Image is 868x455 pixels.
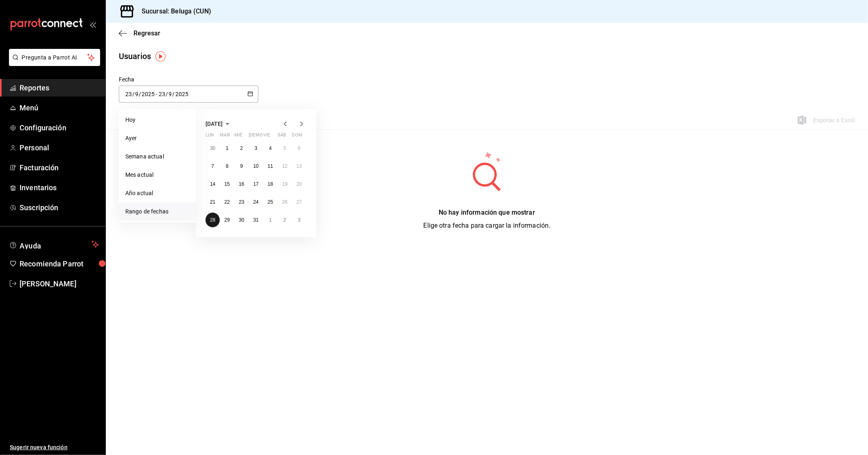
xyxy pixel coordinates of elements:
button: 28 de julio de 2025 [206,213,220,227]
span: - [156,91,157,97]
abbr: 25 de julio de 2025 [268,199,273,205]
button: 1 de agosto de 2025 [263,213,278,227]
abbr: sábado [278,132,286,141]
button: Regresar [119,29,160,37]
button: 16 de julio de 2025 [234,177,249,191]
button: 14 de julio de 2025 [206,177,220,191]
abbr: 5 de julio de 2025 [283,145,286,151]
button: 18 de julio de 2025 [263,177,278,191]
button: 4 de julio de 2025 [263,141,278,156]
button: 24 de julio de 2025 [249,195,263,209]
a: Pregunta a Parrot AI [6,59,100,68]
span: Facturación [20,162,99,173]
abbr: 1 de julio de 2025 [226,145,229,151]
input: Day [158,91,166,97]
input: Month [168,91,173,97]
abbr: 2 de julio de 2025 [240,145,243,151]
span: / [132,91,135,97]
abbr: lunes [206,132,214,141]
abbr: domingo [292,132,302,141]
button: 30 de julio de 2025 [234,213,249,227]
span: / [173,91,175,97]
span: / [139,91,141,97]
button: 29 de julio de 2025 [220,213,234,227]
span: Elige otra fecha para cargar la información. [424,222,551,229]
span: [DATE] [206,121,223,127]
abbr: 13 de julio de 2025 [297,163,302,169]
abbr: 18 de julio de 2025 [268,181,273,187]
abbr: 28 de julio de 2025 [210,217,215,223]
button: 13 de julio de 2025 [292,159,306,174]
abbr: viernes [263,132,270,141]
span: Sugerir nueva función [10,443,99,452]
abbr: jueves [249,132,297,141]
li: Ayer [119,129,196,147]
abbr: 16 de julio de 2025 [239,181,244,187]
button: 5 de julio de 2025 [278,141,292,156]
abbr: 24 de julio de 2025 [253,199,258,205]
abbr: 11 de julio de 2025 [268,163,273,169]
abbr: 29 de julio de 2025 [224,217,230,223]
button: 2 de agosto de 2025 [278,213,292,227]
span: [PERSON_NAME] [20,278,99,289]
button: 27 de julio de 2025 [292,195,306,209]
span: Regresar [133,29,160,37]
span: Configuración [20,122,99,133]
button: 3 de agosto de 2025 [292,213,306,227]
input: Year [175,91,189,97]
abbr: 14 de julio de 2025 [210,181,215,187]
button: 17 de julio de 2025 [249,177,263,191]
button: 2 de julio de 2025 [234,141,249,156]
abbr: 23 de julio de 2025 [239,199,244,205]
li: Rango de fechas [119,202,196,221]
button: Tooltip marker [155,51,166,62]
button: 21 de julio de 2025 [206,195,220,209]
button: 8 de julio de 2025 [220,159,234,174]
button: 9 de julio de 2025 [234,159,249,174]
abbr: 6 de julio de 2025 [298,145,301,151]
span: Personal [20,142,99,153]
div: No hay información que mostrar [424,208,551,218]
button: 3 de julio de 2025 [249,141,263,156]
button: Pregunta a Parrot AI [9,49,100,66]
abbr: 15 de julio de 2025 [224,181,230,187]
button: 25 de julio de 2025 [263,195,278,209]
div: Usuarios [119,50,151,62]
input: Day [125,91,132,97]
button: 30 de junio de 2025 [206,141,220,156]
span: Recomienda Parrot [20,258,99,269]
li: Semana actual [119,147,196,166]
abbr: martes [220,132,230,141]
button: 10 de julio de 2025 [249,159,263,174]
abbr: 17 de julio de 2025 [253,181,258,187]
span: / [166,91,168,97]
button: 22 de julio de 2025 [220,195,234,209]
abbr: miércoles [234,132,242,141]
abbr: 21 de julio de 2025 [210,199,215,205]
abbr: 26 de julio de 2025 [282,199,287,205]
span: Reportes [20,82,99,93]
span: Inventarios [20,182,99,193]
abbr: 3 de julio de 2025 [255,145,258,151]
abbr: 19 de julio de 2025 [282,181,287,187]
abbr: 22 de julio de 2025 [224,199,230,205]
abbr: 7 de julio de 2025 [211,163,214,169]
abbr: 8 de julio de 2025 [226,163,229,169]
button: 15 de julio de 2025 [220,177,234,191]
abbr: 3 de agosto de 2025 [298,217,301,223]
li: Mes actual [119,166,196,184]
button: open_drawer_menu [90,21,96,28]
button: 6 de julio de 2025 [292,141,306,156]
button: 1 de julio de 2025 [220,141,234,156]
abbr: 2 de agosto de 2025 [283,217,286,223]
span: Menú [20,102,99,113]
button: [DATE] [206,119,232,129]
button: 19 de julio de 2025 [278,177,292,191]
input: Year [141,91,155,97]
abbr: 1 de agosto de 2025 [269,217,272,223]
span: Ayuda [20,240,88,249]
button: 26 de julio de 2025 [278,195,292,209]
button: 12 de julio de 2025 [278,159,292,174]
abbr: 30 de junio de 2025 [210,145,215,151]
abbr: 12 de julio de 2025 [282,163,287,169]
